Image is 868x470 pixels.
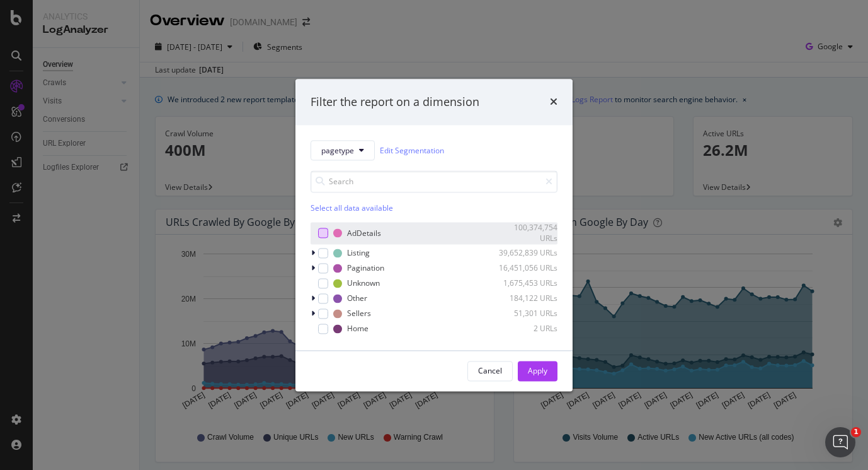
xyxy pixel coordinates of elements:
[311,171,557,193] input: Search
[380,144,444,157] a: Edit Segmentation
[550,94,557,110] div: times
[321,145,354,156] span: pagetype
[311,141,375,161] button: pagetype
[347,323,368,334] div: Home
[467,361,513,381] button: Cancel
[496,223,557,244] div: 100,374,754 URLs
[825,427,855,457] iframe: Intercom live chat
[478,365,502,376] div: Cancel
[496,262,557,273] div: 16,451,056 URLs
[528,365,547,376] div: Apply
[496,247,557,258] div: 39,652,839 URLs
[347,228,381,238] div: AdDetails
[347,247,370,258] div: Listing
[311,203,557,214] div: Select all data available
[347,262,384,273] div: Pagination
[496,323,557,334] div: 2 URLs
[311,94,479,110] div: Filter the report on a dimension
[518,361,557,381] button: Apply
[347,278,380,288] div: Unknown
[496,293,557,303] div: 184,122 URLs
[347,293,367,303] div: Other
[851,427,861,437] span: 1
[496,308,557,319] div: 51,301 URLs
[347,308,371,319] div: Sellers
[295,79,573,391] div: modal
[496,278,557,288] div: 1,675,453 URLs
